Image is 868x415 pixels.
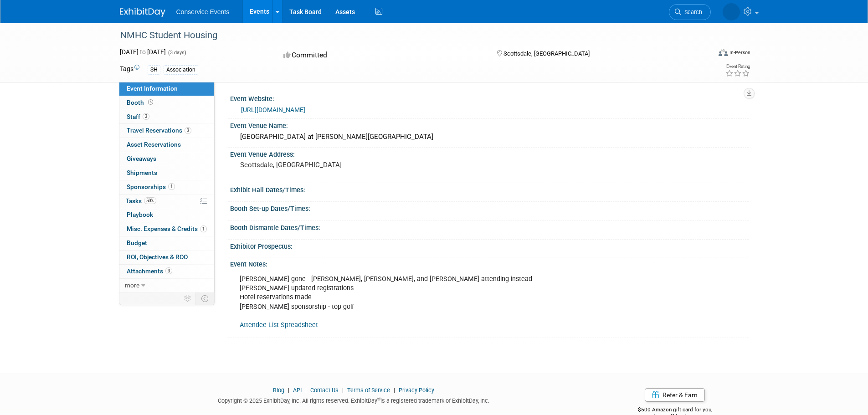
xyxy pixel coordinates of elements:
[127,225,207,232] span: Misc. Expenses & Credits
[119,265,214,278] a: Attachments3
[119,82,214,96] a: Event Information
[185,127,191,134] span: 3
[119,110,214,124] a: Staff3
[377,396,380,401] sup: ®
[139,48,147,56] span: to
[120,8,165,17] img: ExhibitDay
[681,9,702,15] span: Search
[230,119,749,130] div: Event Venue Name:
[723,3,740,20] img: Rodrigo Galvez
[144,197,156,204] span: 50%
[200,225,207,232] span: 1
[143,113,149,120] span: 3
[645,388,705,402] a: Refer & Earn
[176,8,230,15] span: Conservice Events
[119,152,214,166] a: Giveaways
[503,50,590,57] span: Scottsdale, [GEOGRAPHIC_DATA]
[281,47,482,63] div: Committed
[120,48,166,56] span: [DATE] [DATE]
[126,197,156,205] span: Tasks
[119,124,214,138] a: Travel Reservations3
[286,387,292,394] span: |
[310,387,339,394] a: Contact Us
[669,4,711,20] a: Search
[719,49,728,56] img: Format-Inperson.png
[119,208,214,222] a: Playbook
[293,387,302,394] a: API
[230,148,749,159] div: Event Venue Address:
[127,267,172,275] span: Attachments
[127,239,147,246] span: Budget
[391,387,397,394] span: |
[240,321,318,329] a: Attendee List Spreadsheet
[119,251,214,264] a: ROI, Objectives & ROO
[230,183,749,195] div: Exhibit Hall Dates/Times:
[119,279,214,292] a: more
[127,169,157,176] span: Shipments
[119,222,214,236] a: Misc. Expenses & Credits1
[119,96,214,110] a: Booth
[146,99,155,106] span: Booth not reserved yet
[230,257,749,269] div: Event Notes:
[165,267,172,274] span: 3
[127,127,191,134] span: Travel Reservations
[127,211,153,218] span: Playbook
[168,183,175,190] span: 1
[127,141,181,148] span: Asset Reservations
[127,99,155,106] span: Booth
[347,387,390,394] a: Terms of Service
[657,47,751,61] div: Event Format
[230,221,749,232] div: Booth Dismantle Dates/Times:
[230,240,749,251] div: Exhibitor Prospectus:
[241,106,305,113] a: [URL][DOMAIN_NAME]
[120,64,139,75] td: Tags
[127,85,178,92] span: Event Information
[340,387,346,394] span: |
[119,236,214,250] a: Budget
[127,183,175,190] span: Sponsorships
[119,195,214,208] a: Tasks50%
[119,138,214,152] a: Asset Reservations
[125,282,139,289] span: more
[117,27,697,44] div: NMHC Student Housing
[233,270,647,334] div: [PERSON_NAME] gone - [PERSON_NAME], [PERSON_NAME], and [PERSON_NAME] attending instead [PERSON_NA...
[195,292,214,304] td: Toggle Event Tabs
[119,166,214,180] a: Shipments
[164,65,198,75] div: Association
[240,161,436,169] pre: Scottsdale, [GEOGRAPHIC_DATA]
[167,50,186,56] span: (3 days)
[399,387,434,394] a: Privacy Policy
[230,202,749,213] div: Booth Set-up Dates/Times:
[148,65,160,75] div: SH
[120,395,588,405] div: Copyright © 2025 ExhibitDay, Inc. All rights reserved. ExhibitDay is a registered trademark of Ex...
[127,253,188,261] span: ROI, Objectives & ROO
[127,155,156,162] span: Giveaways
[303,387,309,394] span: |
[127,113,149,120] span: Staff
[119,180,214,194] a: Sponsorships1
[237,130,742,144] div: [GEOGRAPHIC_DATA] at [PERSON_NAME][GEOGRAPHIC_DATA]
[230,92,749,103] div: Event Website:
[729,49,750,56] div: In-Person
[725,64,750,69] div: Event Rating
[273,387,284,394] a: Blog
[180,292,196,304] td: Personalize Event Tab Strip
